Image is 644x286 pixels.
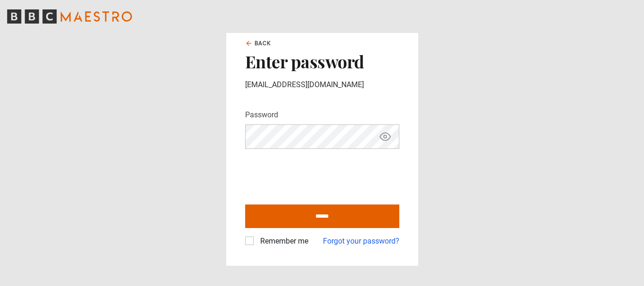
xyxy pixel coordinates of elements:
[323,236,399,247] a: Forgot your password?
[377,129,393,145] button: Show password
[245,109,278,121] label: Password
[245,79,399,90] p: [EMAIL_ADDRESS][DOMAIN_NAME]
[7,9,132,24] svg: BBC Maestro
[245,51,399,71] h2: Enter password
[245,39,272,48] a: Back
[255,39,272,48] span: Back
[245,156,388,193] iframe: reCAPTCHA
[256,236,308,247] label: Remember me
